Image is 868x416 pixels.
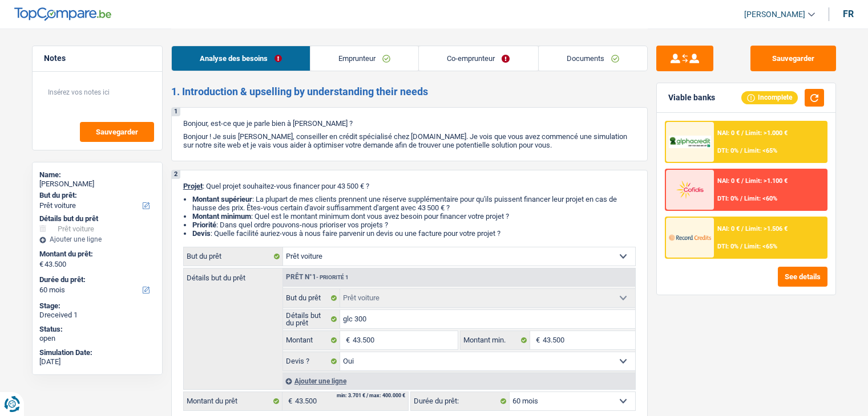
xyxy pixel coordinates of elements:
[745,225,788,233] span: Limit: >1.506 €
[741,225,744,233] span: /
[192,221,636,229] li: : Dans quel ordre pouvons-nous prioriser vos projets ?
[80,122,154,142] button: Sauvegarder
[669,136,711,149] img: AlphaCredit
[669,227,711,248] img: Record Credits
[183,132,636,149] p: Bonjour ! Je suis [PERSON_NAME], conseiller en crédit spécialisé chez [DOMAIN_NAME]. Je vois que ...
[337,393,405,398] div: min: 3.701 € / max: 400.000 €
[411,392,510,410] label: Durée du prêt:
[283,310,341,328] label: Détails but du prêt
[192,195,636,212] li: : La plupart de mes clients prennent une réserve supplémentaire pour qu'ils puissent financer leu...
[39,348,155,357] div: Simulation Date:
[717,147,738,154] span: DTI: 0%
[283,289,341,307] label: But du prêt
[192,221,216,229] strong: Priorité
[843,9,854,19] div: fr
[39,260,43,269] span: €
[39,214,155,223] div: Détails but du prêt
[283,274,352,281] div: Prêt n°1
[172,46,310,71] a: Analyse des besoins
[744,243,777,250] span: Limit: <65%
[282,392,295,410] span: €
[741,129,744,137] span: /
[39,250,153,259] label: Montant du prêt:
[717,129,740,137] span: NAI: 0 €
[183,119,636,128] p: Bonjour, est-ce que je parle bien à [PERSON_NAME] ?
[192,229,211,238] span: Devis
[310,46,418,71] a: Emprunteur
[192,229,636,238] li: : Quelle facilité auriez-vous à nous faire parvenir un devis ou une facture pour votre projet ?
[183,182,203,190] span: Projet
[717,195,738,202] span: DTI: 0%
[44,54,151,63] h5: Notes
[717,225,740,233] span: NAI: 0 €
[340,331,353,349] span: €
[39,170,155,180] div: Name:
[282,373,635,389] div: Ajouter une ligne
[39,301,155,311] div: Stage:
[14,7,111,21] img: TopCompare Logo
[461,331,530,349] label: Montant min.
[172,170,180,179] div: 2
[39,311,155,320] div: Dreceived 1
[283,352,341,370] label: Devis ?
[39,191,153,200] label: But du prêt:
[192,212,251,221] strong: Montant minimum
[740,147,742,154] span: /
[419,46,538,71] a: Co-emprunteur
[539,46,647,71] a: Documents
[184,392,282,410] label: Montant du prêt
[39,180,155,189] div: [PERSON_NAME]
[778,267,827,287] button: See details
[192,212,636,221] li: : Quel est le montant minimum dont vous avez besoin pour financer votre projet ?
[172,108,180,116] div: 1
[741,177,744,185] span: /
[740,243,742,250] span: /
[750,46,836,71] button: Sauvegarder
[184,247,283,266] label: But du prêt
[183,182,636,190] p: : Quel projet souhaitez-vous financer pour 43 500 € ?
[39,325,155,334] div: Status:
[184,268,282,282] label: Détails but du prêt
[717,177,740,185] span: NAI: 0 €
[39,334,155,343] div: open
[316,274,349,280] span: - Priorité 1
[39,275,153,284] label: Durée du prêt:
[717,243,738,250] span: DTI: 0%
[283,331,341,349] label: Montant
[745,177,788,185] span: Limit: >1.100 €
[740,195,742,202] span: /
[744,147,777,154] span: Limit: <65%
[171,85,648,98] h2: 1. Introduction & upselling by understanding their needs
[96,128,138,136] span: Sauvegarder
[741,91,798,104] div: Incomplete
[39,235,155,243] div: Ajouter une ligne
[192,195,252,203] strong: Montant supérieur
[744,10,805,19] span: [PERSON_NAME]
[530,331,543,349] span: €
[39,357,155,366] div: [DATE]
[744,195,777,202] span: Limit: <60%
[668,93,715,103] div: Viable banks
[735,5,815,24] a: [PERSON_NAME]
[745,129,788,137] span: Limit: >1.000 €
[669,179,711,200] img: Cofidis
